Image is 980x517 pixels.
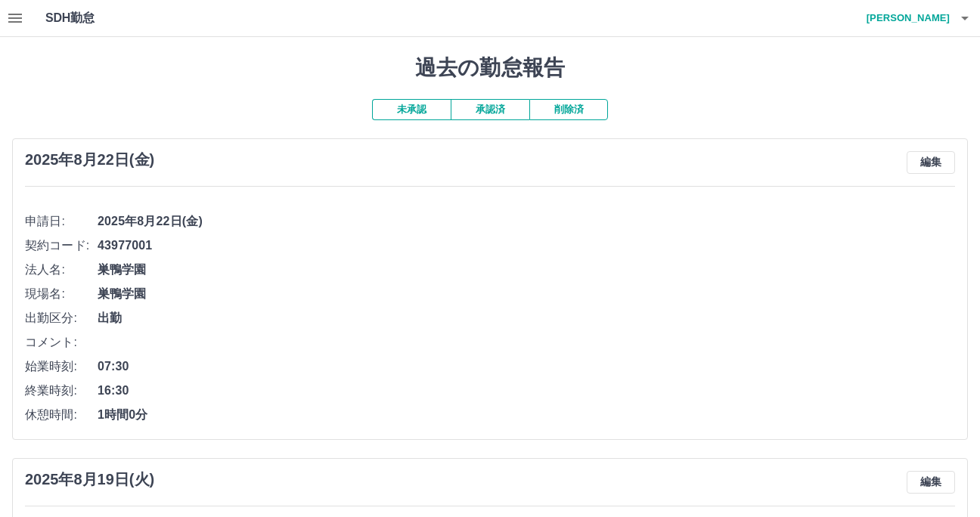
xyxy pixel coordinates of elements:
button: 承認済 [451,99,529,120]
span: 1時間0分 [98,406,955,424]
span: 巣鴨学園 [98,261,955,279]
span: 始業時刻: [25,358,98,376]
span: 法人名: [25,261,98,279]
span: 休憩時間: [25,406,98,424]
span: 巣鴨学園 [98,285,955,303]
h3: 2025年8月19日(火) [25,471,154,488]
span: 出勤区分: [25,309,98,327]
button: 削除済 [529,99,608,120]
span: 出勤 [98,309,955,327]
span: 43977001 [98,237,955,255]
h1: 過去の勤怠報告 [12,55,968,81]
span: コメント: [25,333,98,351]
button: 編集 [907,151,955,174]
span: 07:30 [98,358,955,376]
button: 編集 [907,471,955,494]
span: 2025年8月22日(金) [98,212,955,231]
h3: 2025年8月22日(金) [25,151,154,169]
button: 未承認 [372,99,451,120]
span: 現場名: [25,285,98,303]
span: 契約コード: [25,237,98,255]
span: 終業時刻: [25,382,98,400]
span: 申請日: [25,212,98,231]
span: 16:30 [98,382,955,400]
